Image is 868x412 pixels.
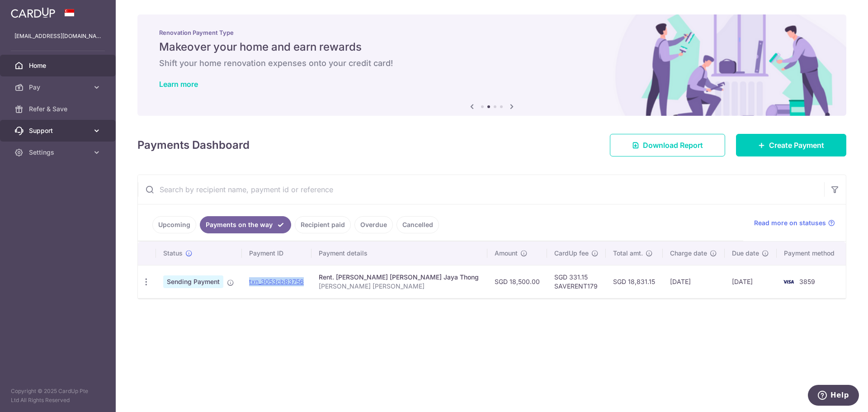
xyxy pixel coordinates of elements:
[354,216,393,233] a: Overdue
[613,249,643,258] span: Total amt.
[754,218,835,227] a: Read more on statuses
[495,249,518,258] span: Amount
[643,140,703,151] span: Download Report
[242,242,311,265] th: Payment ID
[159,58,825,69] h6: Shift your home renovation expenses onto your credit card!
[396,216,439,233] a: Cancelled
[547,265,606,298] td: SGD 331.15 SAVERENT179
[319,282,480,291] p: [PERSON_NAME] [PERSON_NAME]
[29,148,89,157] span: Settings
[137,14,846,116] img: Renovation banner
[808,385,859,407] iframe: Opens a widget where you can find more information
[29,61,89,70] span: Home
[29,104,89,114] span: Refer & Save
[663,265,725,298] td: [DATE]
[670,249,707,258] span: Charge date
[769,140,824,151] span: Create Payment
[14,32,101,41] p: [EMAIL_ADDRESS][DOMAIN_NAME]
[249,278,304,285] a: txn_3053cb83756
[200,216,291,233] a: Payments on the way
[777,242,846,265] th: Payment method
[754,218,826,227] span: Read more on statuses
[163,249,183,258] span: Status
[159,29,825,36] p: Renovation Payment Type
[311,242,487,265] th: Payment details
[487,265,547,298] td: SGD 18,500.00
[799,278,815,285] span: 3859
[159,80,198,89] a: Learn more
[29,126,89,135] span: Support
[159,40,825,54] h5: Makeover your home and earn rewards
[152,216,196,233] a: Upcoming
[779,276,797,287] img: Bank Card
[725,265,777,298] td: [DATE]
[137,137,250,153] h4: Payments Dashboard
[606,265,663,298] td: SGD 18,831.15
[295,216,351,233] a: Recipient paid
[736,134,846,156] a: Create Payment
[11,7,55,18] img: CardUp
[610,134,725,156] a: Download Report
[163,275,223,288] span: Sending Payment
[29,83,89,92] span: Pay
[732,249,759,258] span: Due date
[138,175,824,204] input: Search by recipient name, payment id or reference
[554,249,589,258] span: CardUp fee
[319,273,480,282] div: Rent. [PERSON_NAME] [PERSON_NAME] Jaya Thong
